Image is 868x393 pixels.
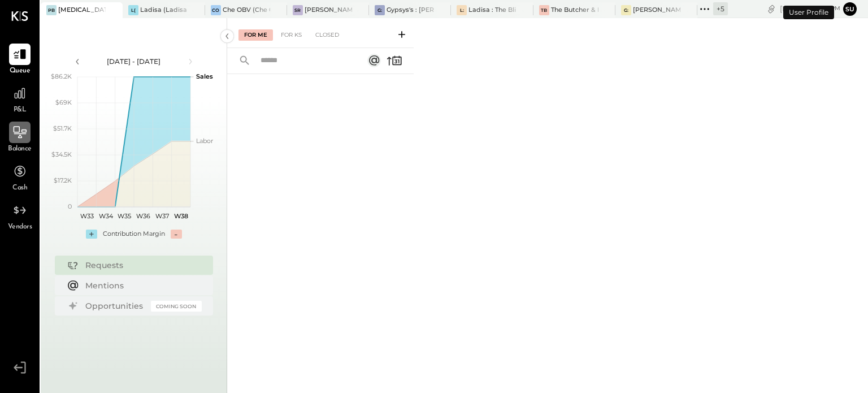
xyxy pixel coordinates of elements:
div: L( [128,5,138,15]
div: - [171,230,182,239]
a: Queue [1,44,39,76]
div: Opportunities [85,300,145,312]
div: [MEDICAL_DATA] (JSI LLC) - Ignite [58,6,106,15]
div: For KS [275,29,307,41]
div: User Profile [783,6,834,19]
span: pm [831,5,840,12]
button: su [843,2,857,16]
div: CO [211,5,221,15]
div: G: [621,5,631,15]
div: [DATE] - [DATE] [86,57,182,66]
div: + [86,230,97,239]
div: Ladisa : The Blind Pig [468,6,516,15]
text: W35 [118,212,131,220]
span: Balance [8,144,32,154]
span: 8 : 24 [806,3,829,14]
div: Closed [310,29,345,41]
div: G: [375,5,385,15]
div: Contribution Margin [103,230,165,239]
text: Labor [196,137,213,145]
text: $51.7K [53,124,72,132]
div: Che OBV (Che OBV LLC) - Ignite [223,6,270,15]
div: PB [46,5,57,15]
div: TB [539,5,549,15]
div: copy link [766,3,777,15]
div: + 5 [713,2,728,15]
span: Cash [12,183,27,193]
div: SR [293,5,303,15]
text: Sales [196,72,213,80]
text: 0 [68,202,72,210]
text: $69K [55,98,72,106]
span: Vendors [8,222,32,232]
text: W37 [155,212,169,220]
span: P&L [14,105,27,115]
text: $34.5K [51,150,72,158]
text: $86.2K [51,72,72,80]
text: W34 [98,212,113,220]
text: W38 [173,212,188,220]
span: Queue [10,66,31,76]
div: Requests [85,260,196,271]
div: L: [457,5,467,15]
a: P&L [1,83,39,115]
div: Coming Soon [151,301,202,312]
a: Vendors [1,200,39,232]
div: For Me [238,29,273,41]
text: $17.2K [54,176,72,184]
a: Cash [1,161,39,193]
div: Gypsys's : [PERSON_NAME] on the levee [387,6,434,15]
div: [PERSON_NAME]' Rooftop - Ignite [305,6,352,15]
text: W33 [80,212,93,220]
a: Balance [1,122,39,154]
div: [PERSON_NAME]'s : [PERSON_NAME]'s [633,6,680,15]
div: [DATE] [780,3,840,14]
div: The Butcher & Barrel (L Argento LLC) - [GEOGRAPHIC_DATA] [551,6,598,15]
text: W36 [136,212,150,220]
div: Ladisa (Ladisa Corp.) - Ignite [140,6,188,15]
div: Mentions [85,280,196,291]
